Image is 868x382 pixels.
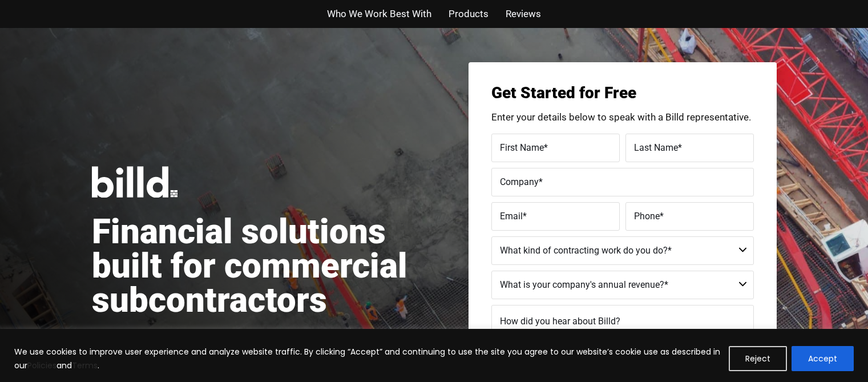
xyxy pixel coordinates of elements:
[500,176,539,187] span: Company
[729,346,787,371] button: Reject
[14,345,720,372] p: We use cookies to improve user experience and analyze website traffic. By clicking “Accept” and c...
[27,360,56,371] a: Policies
[491,112,754,122] p: Enter your details below to speak with a Billd representative.
[92,215,434,317] h1: Financial solutions built for commercial subcontractors
[634,210,660,221] span: Phone
[506,6,541,22] a: Reviews
[72,360,98,371] a: Terms
[500,142,544,152] span: First Name
[500,210,523,221] span: Email
[449,6,488,22] a: Products
[500,316,620,327] span: How did you hear about Billd?
[634,142,678,152] span: Last Name
[327,6,431,22] a: Who We Work Best With
[491,85,754,101] h3: Get Started for Free
[792,346,854,371] button: Accept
